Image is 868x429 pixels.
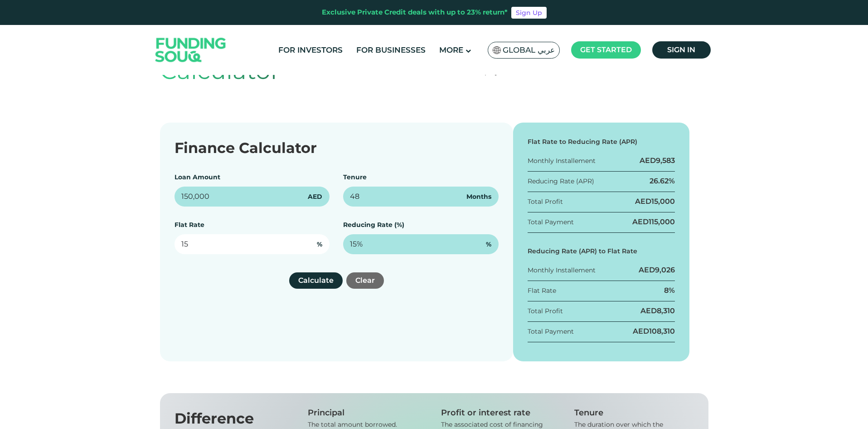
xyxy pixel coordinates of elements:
[640,156,675,166] div: AED
[650,176,675,186] div: 26.62%
[580,45,632,54] span: Get started
[289,272,343,289] button: Calculate
[528,156,596,166] div: Monthly Installement
[639,265,675,275] div: AED
[175,221,204,229] label: Flat Rate
[486,240,491,249] span: %
[343,221,404,229] label: Reducing Rate (%)
[632,217,675,227] div: AED
[276,43,345,58] a: For Investors
[528,247,675,256] div: Reducing Rate (APR) to Flat Rate
[503,45,555,55] span: Global عربي
[308,408,427,418] div: Principal
[441,408,561,418] div: Profit or interest rate
[439,45,463,54] span: More
[354,43,428,58] a: For Businesses
[322,7,508,18] div: Exclusive Private Credit deals with up to 23% return*
[528,197,563,207] div: Total Profit
[528,306,563,316] div: Total Profit
[640,306,675,316] div: AED
[635,197,675,207] div: AED
[651,197,675,206] span: 15,000
[343,173,367,181] label: Tenure
[649,217,675,226] span: 115,000
[528,137,675,147] div: Flat Rate to Reducing Rate (APR)
[633,326,675,336] div: AED
[146,27,235,73] img: Logo
[466,192,491,202] span: Months
[657,306,675,315] span: 8,310
[175,173,220,181] label: Loan Amount
[528,177,594,186] div: Reducing Rate (APR)
[493,46,501,54] img: SA Flag
[649,327,675,335] span: 108,310
[346,272,384,289] button: Clear
[652,41,711,59] a: Sign in
[655,266,675,274] span: 9,026
[664,286,675,296] div: 8%
[574,408,694,418] div: Tenure
[528,266,596,275] div: Monthly Installement
[317,240,322,249] span: %
[308,192,322,202] span: AED
[528,327,574,336] div: Total Payment
[511,7,547,19] a: Sign Up
[528,286,556,296] div: Flat Rate
[528,217,574,227] div: Total Payment
[175,137,499,159] div: Finance Calculator
[667,45,695,54] span: Sign in
[656,156,675,165] span: 9,583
